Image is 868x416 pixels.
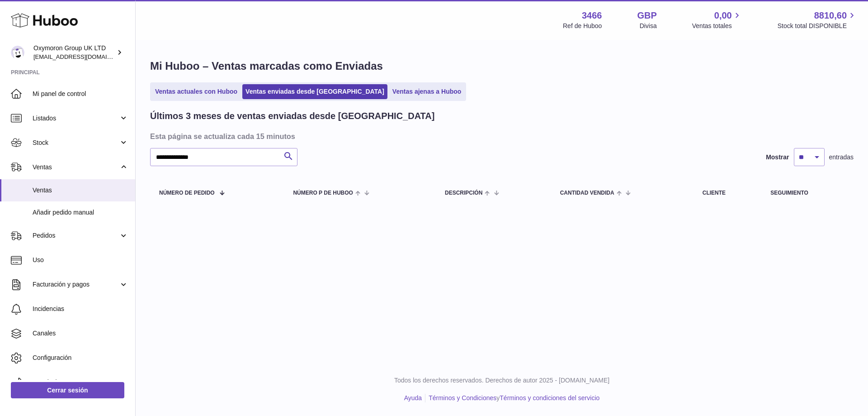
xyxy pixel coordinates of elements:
span: Facturación y pagos [33,280,119,289]
p: Todos los derechos reservados. Derechos de autor 2025 - [DOMAIN_NAME] [143,376,861,385]
a: Ventas actuales con Huboo [152,84,241,99]
a: Términos y Condiciones [429,394,496,402]
h1: Mi Huboo – Ventas marcadas como Enviadas [150,59,854,73]
div: Oxymoron Group UK LTD [33,44,115,61]
a: Ventas enviadas desde [GEOGRAPHIC_DATA] [242,84,387,99]
span: Canales [33,329,128,338]
span: Uso [33,256,128,264]
h2: Últimos 3 meses de ventas enviadas desde [GEOGRAPHIC_DATA] [150,110,434,122]
span: Añadir pedido manual [33,208,128,217]
a: Cerrar sesión [11,382,124,398]
span: Devoluciones [33,378,128,387]
a: Ayuda [404,394,422,402]
a: 8810,60 Stock total DISPONIBLE [778,10,857,30]
span: 0,00 [714,10,732,22]
span: número P de Huboo [293,190,353,196]
strong: 3466 [582,10,602,22]
span: Mi panel de control [33,90,128,98]
img: partners@oxymorongroup.com [11,46,24,59]
a: 0,00 Ventas totales [692,10,742,30]
span: Ventas [33,163,119,172]
div: Ref de Huboo [563,22,602,30]
div: Cliente [703,190,752,196]
span: Listados [33,114,119,123]
span: [EMAIL_ADDRESS][DOMAIN_NAME] [33,53,133,60]
span: Incidencias [33,305,128,313]
span: Número de pedido [159,190,215,196]
span: 8810,60 [814,10,847,22]
span: Cantidad vendida [560,190,614,196]
a: Ventas ajenas a Huboo [389,84,465,99]
span: Ventas totales [692,22,742,30]
span: Stock [33,139,119,147]
span: Stock total DISPONIBLE [778,22,857,30]
label: Mostrar [766,153,789,162]
span: Pedidos [33,231,119,240]
span: Configuración [33,354,128,362]
span: entradas [829,153,854,162]
span: Ventas [33,186,128,195]
div: Divisa [640,22,657,30]
a: Términos y condiciones del servicio [500,394,599,402]
li: y [425,394,599,402]
strong: GBP [637,10,656,22]
div: Seguimiento [770,190,844,196]
span: Descripción [445,190,482,196]
h3: Esta página se actualiza cada 15 minutos [150,131,851,141]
